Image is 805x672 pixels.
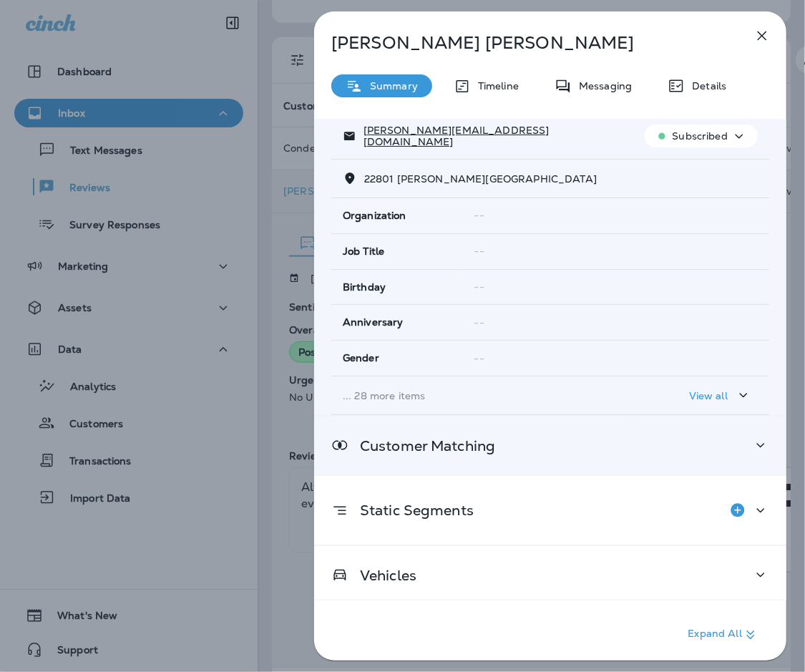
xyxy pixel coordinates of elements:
p: Messaging [572,80,632,92]
span: Anniversary [343,316,404,328]
button: Subscribed [645,125,758,147]
button: View all [683,382,758,409]
p: View all [689,390,728,401]
p: [PERSON_NAME] [PERSON_NAME] [331,33,722,53]
p: Customer Matching [348,440,495,452]
p: Details [685,80,726,92]
span: -- [474,209,484,222]
p: Timeline [471,80,519,92]
span: -- [474,352,484,365]
p: [PERSON_NAME][EMAIL_ADDRESS][DOMAIN_NAME] [356,125,622,147]
span: Gender [343,352,379,364]
p: Vehicles [348,570,416,581]
span: -- [474,316,484,329]
p: ... 28 more items [343,390,622,401]
span: 22801 [PERSON_NAME][GEOGRAPHIC_DATA] [364,172,597,185]
button: Expand All [683,622,765,648]
span: Birthday [343,281,386,293]
span: -- [474,245,484,258]
p: Static Segments [348,505,474,516]
button: Add to Static Segment [723,496,752,525]
p: Subscribed [673,130,728,142]
p: Summary [363,80,418,92]
p: Expand All [688,626,759,643]
span: Job Title [343,245,384,258]
span: Organization [343,210,406,222]
span: -- [474,281,484,293]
